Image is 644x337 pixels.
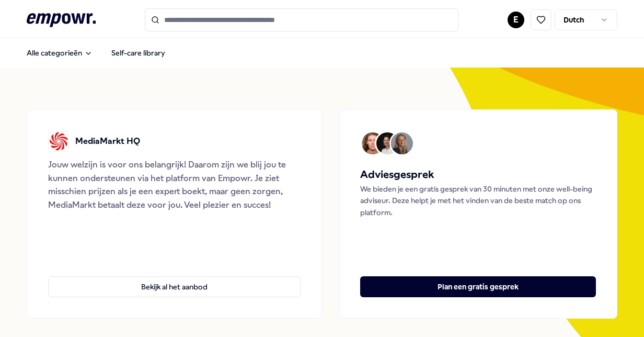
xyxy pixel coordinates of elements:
p: MediaMarkt HQ [75,134,140,148]
a: Self-care library [103,42,174,63]
a: Bekijk al het aanbod [48,260,301,297]
img: MediaMarkt HQ [48,131,69,152]
button: Bekijk al het aanbod [48,276,301,297]
button: Plan een gratis gesprek [360,276,596,297]
nav: Main [18,42,174,63]
button: Alle categorieën [18,42,101,63]
div: Jouw welzijn is voor ons belangrijk! Daarom zijn we blij jou te kunnen ondersteunen via het platf... [48,158,301,211]
input: Search for products, categories or subcategories [145,8,458,31]
button: E [508,12,524,28]
img: Avatar [391,132,413,154]
p: We bieden je een gratis gesprek van 30 minuten met onze well-being adviseur. Deze helpt je met he... [360,183,596,218]
h5: Adviesgesprek [360,166,596,183]
img: Avatar [362,132,384,154]
img: Avatar [376,132,398,154]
